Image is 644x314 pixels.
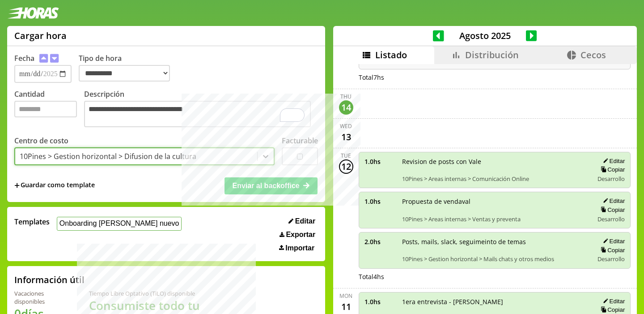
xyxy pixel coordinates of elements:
div: Mon [339,292,352,300]
span: Revision de posts con Vale [402,157,588,166]
span: Desarrollo [597,215,625,223]
label: Fecha [14,53,34,63]
button: Editar [600,237,625,245]
div: 13 [339,130,353,144]
span: Editar [295,217,315,225]
span: + [14,181,20,190]
h1: Cargar hora [14,30,67,42]
div: Tiempo Libre Optativo (TiLO) disponible [89,289,225,297]
input: Cantidad [14,101,77,117]
span: 2.0 hs [364,237,396,246]
span: Desarrollo [597,255,625,263]
select: Tipo de hora [79,65,170,82]
span: Listado [375,49,407,61]
textarea: To enrich screen reader interactions, please activate Accessibility in Grammarly extension settings [84,101,311,127]
span: Exportar [286,231,315,239]
button: Copiar [598,206,625,214]
div: Total 7 hs [359,73,631,82]
button: Copiar [598,306,625,314]
button: Editar [286,217,318,226]
span: 1.0 hs [364,297,396,306]
button: Copiar [598,166,625,173]
div: Tue [341,152,351,159]
button: Copiar [598,246,625,254]
label: Facturable [282,136,318,146]
span: 1era entrevista - [PERSON_NAME] [402,297,588,306]
span: Distribución [465,49,519,61]
button: Onboarding [PERSON_NAME] nuevo [57,217,182,231]
div: Thu [340,93,352,100]
span: Enviar al backoffice [232,182,299,189]
span: Agosto 2025 [444,30,526,42]
span: Cecos [580,49,606,61]
button: Editar [600,197,625,205]
div: Total 4 hs [359,272,631,281]
label: Descripción [84,89,318,129]
label: Centro de costo [14,136,68,146]
span: 10Pines > Areas internas > Comunicación Online [402,175,588,183]
span: Desarrollo [597,175,625,183]
img: logotipo [7,7,59,19]
div: 11 [339,300,353,314]
button: Editar [600,297,625,305]
div: 14 [339,100,353,115]
label: Tipo de hora [79,53,177,83]
button: Exportar [277,230,318,239]
span: 1.0 hs [364,157,396,166]
span: 1.0 hs [364,197,396,206]
button: Editar [600,157,625,165]
span: +Guardar como template [14,181,95,190]
div: 12 [339,159,353,174]
span: Importar [285,244,314,252]
span: 10Pines > Gestion horizontal > Mails chats y otros medios [402,255,588,263]
label: Cantidad [14,89,84,129]
span: 10Pines > Areas internas > Ventas y preventa [402,215,588,223]
h2: Información útil [14,274,85,286]
button: Enviar al backoffice [225,177,318,194]
div: 10Pines > Gestion horizontal > Difusion de la cultura [20,151,196,161]
span: Propuesta de vendaval [402,197,588,206]
div: Vacaciones disponibles [14,289,68,305]
div: Wed [340,122,352,130]
span: Posts, mails, slack, seguimeinto de temas [402,237,588,246]
span: Templates [14,217,50,227]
